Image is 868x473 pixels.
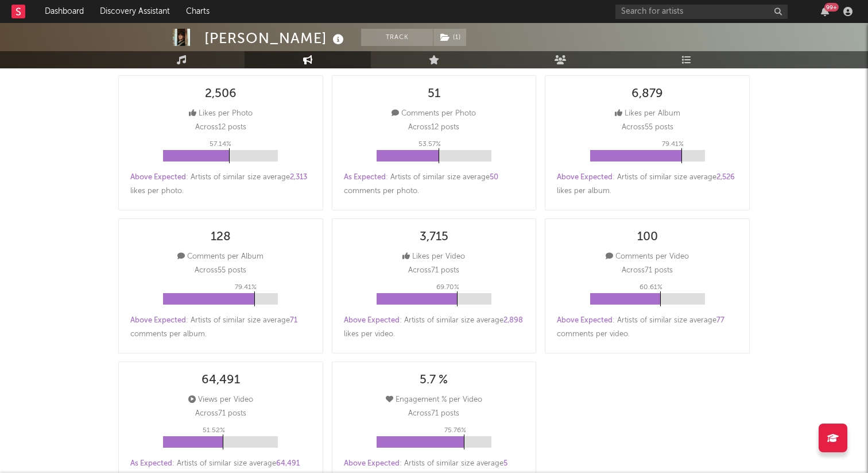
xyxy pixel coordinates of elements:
[557,174,613,181] span: Above Expected
[716,174,735,181] span: 2,526
[204,29,347,48] div: [PERSON_NAME]
[188,393,253,407] div: Views per Video
[503,317,523,324] span: 2,898
[130,460,172,467] span: As Expected
[189,107,253,121] div: Likes per Photo
[637,230,658,244] div: 100
[344,174,386,181] span: As Expected
[130,171,311,198] div: : Artists of similar size average likes per photo .
[130,317,186,324] span: Above Expected
[503,460,507,467] span: 5
[235,280,257,294] p: 79.41 %
[177,250,263,264] div: Comments per Album
[210,137,231,151] p: 57.14 %
[392,107,476,121] div: Comments per Photo
[203,424,225,437] p: 51.52 %
[402,250,465,264] div: Likes per Video
[195,264,246,278] p: Across 55 posts
[622,264,673,278] p: Across 71 posts
[344,314,525,341] div: : Artists of similar size average likes per video .
[716,317,724,324] span: 77
[557,314,738,341] div: : Artists of similar size average comments per video .
[344,317,400,324] span: Above Expected
[290,317,297,324] span: 71
[420,230,448,244] div: 3,715
[195,407,246,421] p: Across 71 posts
[433,29,467,46] span: ( 1 )
[408,264,459,278] p: Across 71 posts
[344,171,525,198] div: : Artists of similar size average comments per photo .
[606,250,689,264] div: Comments per Video
[631,87,663,101] div: 6,879
[821,7,829,16] button: 99+
[386,393,482,407] div: Engagement % per Video
[408,407,459,421] p: Across 71 posts
[824,3,839,11] div: 99 +
[662,137,684,151] p: 79.41 %
[130,174,186,181] span: Above Expected
[444,424,466,437] p: 75.76 %
[490,174,498,181] span: 50
[211,230,231,244] div: 128
[428,87,440,101] div: 51
[290,174,307,181] span: 2,313
[436,280,459,294] p: 69.70 %
[205,87,237,101] div: 2,506
[433,29,466,46] button: (1)
[615,107,680,121] div: Likes per Album
[557,317,613,324] span: Above Expected
[195,121,246,134] p: Across 12 posts
[408,121,459,134] p: Across 12 posts
[276,460,300,467] span: 64,491
[557,171,738,198] div: : Artists of similar size average likes per album .
[622,121,673,134] p: Across 55 posts
[615,5,788,19] input: Search for artists
[361,29,433,46] button: Track
[201,374,240,387] div: 64,491
[640,280,662,294] p: 60.61 %
[418,137,441,151] p: 53.57 %
[130,314,311,341] div: : Artists of similar size average comments per album .
[420,374,448,387] div: 5.7 %
[344,460,400,467] span: Above Expected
